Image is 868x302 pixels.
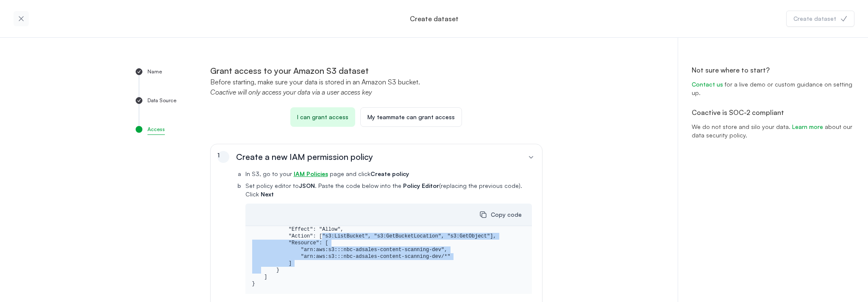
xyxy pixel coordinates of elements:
strong: JSON [299,182,315,189]
a: Contact us [692,81,723,88]
p: My teammate can grant access [367,113,455,121]
li: In S3, go to your page and click [245,170,532,178]
a: IAM Policies [294,170,328,177]
a: Learn more [792,123,823,130]
li: Set policy editor to . Paste the code below into the (replacing the previous code). Click [245,182,532,299]
p: We do not store and silo your data. about our data security policy. [692,117,854,150]
button: Create dataset [786,11,854,27]
h1: Grant access to your Amazon S3 dataset [210,65,542,77]
p: Data Source [147,97,176,106]
p: Before starting, make sure your data is stored in an Amazon S3 bucket. [210,77,542,87]
div: Copy code [491,210,522,219]
p: I can grant access [297,113,348,121]
strong: Policy Editor [403,182,439,189]
span: Create a new IAM permission policy [236,151,373,163]
strong: Create policy [370,170,409,177]
p: Name [147,68,162,77]
p: for a live demo or custom guidance on setting up. [692,75,854,107]
button: Copy code [473,207,529,222]
h2: Coactive is SOC-2 compliant [692,107,854,117]
p: Access [147,126,165,135]
div: Create dataset [793,14,836,23]
h2: Not sure where to start? [692,65,854,75]
p: Coactive will only access your data via a user access key [210,87,542,97]
strong: Next [261,190,274,198]
button: 1Create a new IAM permission policy [214,148,539,166]
div: 1 [217,151,229,163]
